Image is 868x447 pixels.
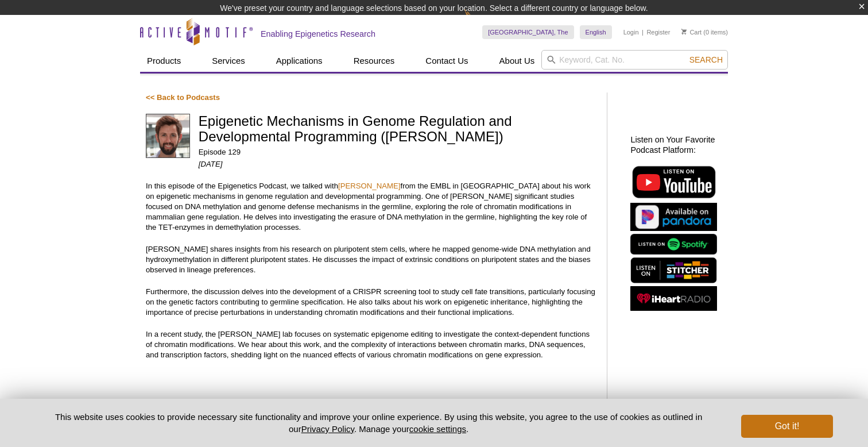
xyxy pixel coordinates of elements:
[35,411,722,435] p: This website uses cookies to provide necessary site functionality and improve your online experie...
[541,50,728,70] input: Keyword, Cat. No.
[681,29,687,34] img: Your Cart
[493,50,542,72] a: About Us
[630,234,717,255] img: Listen on Spotify
[623,28,639,36] a: Login
[630,164,717,199] img: Listen on YouTube
[681,28,702,36] a: Cart
[630,134,722,155] h2: Listen on Your Favorite Podcast Platform:
[681,25,728,39] li: (0 items)
[146,329,595,360] p: In a recent study, the [PERSON_NAME] lab focuses on systematic epigenome editing to investigate t...
[199,147,596,157] p: Episode 129
[642,25,644,39] li: |
[140,50,188,72] a: Products
[146,244,595,275] p: [PERSON_NAME] shares insights from his research on pluripotent stem cells, where he mapped genome...
[580,25,612,39] a: English
[146,114,190,158] img: James Hackett
[646,28,670,36] a: Register
[686,55,726,65] button: Search
[418,50,475,72] a: Contact Us
[689,55,723,64] span: Search
[347,50,402,72] a: Resources
[741,415,833,438] button: Got it!
[630,286,717,311] img: Listen on iHeartRadio
[261,29,375,39] h2: Enabling Epigenetics Research
[146,93,220,102] a: << Back to Podcasts
[269,50,330,72] a: Applications
[409,424,466,434] button: cookie settings
[301,424,354,434] a: Privacy Policy
[199,160,223,168] em: [DATE]
[146,181,595,233] p: In this episode of the Epigenetics Podcast, we talked with from the EMBL in [GEOGRAPHIC_DATA] abo...
[630,257,717,283] img: Listen on Stitcher
[199,114,596,145] h1: Epigenetic Mechanisms in Genome Regulation and Developmental Programming ([PERSON_NAME])
[630,203,717,231] img: Listen on Pandora
[482,25,573,39] a: [GEOGRAPHIC_DATA], The
[205,50,252,72] a: Services
[146,287,595,318] p: Furthermore, the discussion delves into the development of a CRISPR screening tool to study cell ...
[464,9,495,36] img: Change Here
[338,182,400,190] a: [PERSON_NAME]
